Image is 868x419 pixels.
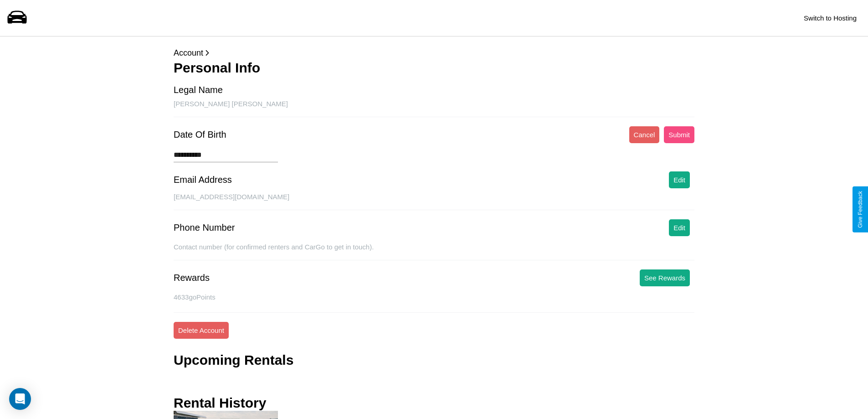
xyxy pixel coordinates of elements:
[174,129,226,140] div: Date Of Birth
[174,352,293,368] h3: Upcoming Rentals
[799,10,861,26] button: Switch to Hosting
[669,171,690,188] button: Edit
[174,85,223,95] div: Legal Name
[174,60,694,76] h3: Personal Info
[174,100,694,117] div: [PERSON_NAME] [PERSON_NAME]
[174,46,694,60] p: Account
[664,126,694,143] button: Submit
[640,269,690,286] button: See Rewards
[174,322,229,339] button: Delete Account
[174,222,235,233] div: Phone Number
[174,243,694,260] div: Contact number (for confirmed renters and CarGo to get in touch).
[857,191,863,228] div: Give Feedback
[174,291,694,303] p: 4633 goPoints
[174,273,210,283] div: Rewards
[9,388,31,410] div: Open Intercom Messenger
[174,395,266,411] h3: Rental History
[174,175,232,185] div: Email Address
[629,126,660,143] button: Cancel
[669,219,690,236] button: Edit
[174,193,694,210] div: [EMAIL_ADDRESS][DOMAIN_NAME]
